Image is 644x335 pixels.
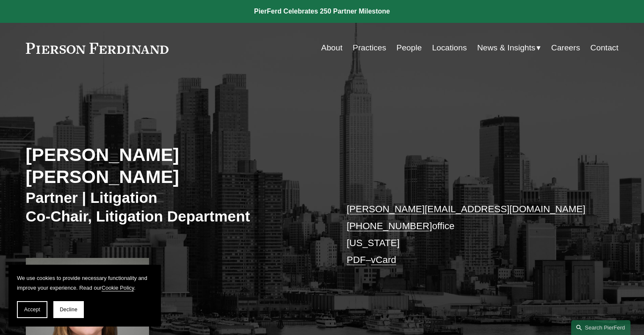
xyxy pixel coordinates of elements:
[8,265,161,327] section: Cookie banner
[371,255,396,265] a: vCard
[17,301,47,318] button: Accept
[347,221,432,231] a: [PHONE_NUMBER]
[432,40,467,56] a: Locations
[571,320,630,335] a: Search this site
[347,201,594,269] p: office [US_STATE] –
[26,188,322,225] h3: Partner | Litigation Co-Chair, Litigation Department
[24,307,40,313] span: Accept
[60,307,77,313] span: Decline
[590,40,618,56] a: Contact
[321,40,343,56] a: About
[102,285,134,291] a: Cookie Policy
[26,144,322,188] h2: [PERSON_NAME] [PERSON_NAME]
[347,255,366,265] a: PDF
[477,40,541,56] a: folder dropdown
[53,301,84,318] button: Decline
[353,40,386,56] a: Practices
[477,41,536,55] span: News & Insights
[551,40,580,56] a: Careers
[17,273,152,293] p: We use cookies to provide necessary functionality and improve your experience. Read our .
[347,204,586,214] a: [PERSON_NAME][EMAIL_ADDRESS][DOMAIN_NAME]
[396,40,422,56] a: People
